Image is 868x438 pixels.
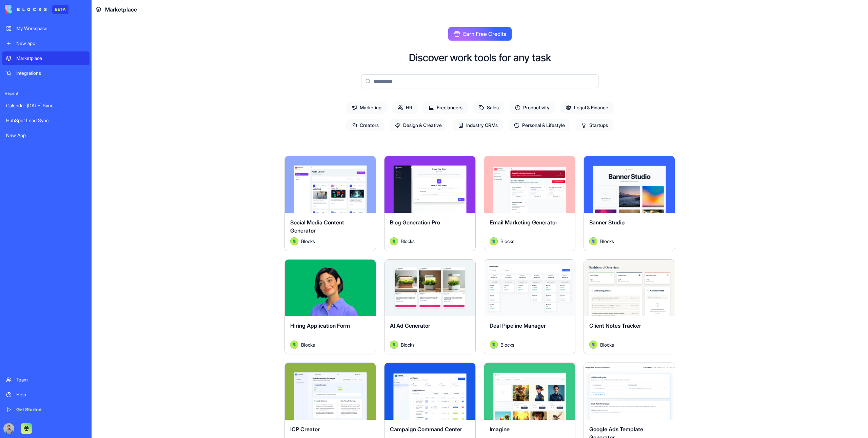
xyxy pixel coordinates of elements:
span: Deal Pipeline Manager [490,322,546,329]
a: New App [2,129,90,142]
span: Legal & Finance [560,102,614,114]
a: Client Notes TrackerAvatarBlocks [584,259,675,355]
span: Creators [346,119,384,131]
img: Avatar [290,237,298,245]
a: Social Media Content GeneratorAvatarBlocks [284,156,376,251]
span: AI Ad Generator [390,322,430,329]
img: Avatar [490,237,498,245]
span: Hiring Application Form [290,322,350,329]
a: Team [2,373,90,387]
div: My Workspace [16,25,85,32]
div: Email Marketing Generator [490,218,570,237]
img: Avatar [589,341,597,349]
span: Freelancers [423,102,468,114]
img: logo [5,5,47,14]
div: Blog Generation Pro [390,218,470,237]
div: AI Ad Generator [390,322,470,341]
a: Integrations [2,66,90,80]
span: Sales [473,102,504,114]
a: Email Marketing GeneratorAvatarBlocks [484,156,575,251]
span: Blocks [301,238,315,245]
span: Earn Free Credits [463,30,506,38]
h2: Discover work tools for any task [409,51,551,64]
a: Hiring Application FormAvatarBlocks [284,259,376,355]
img: image_123650291_bsq8ao.jpg [3,423,14,434]
span: Recent [2,91,90,96]
a: Marketplace [2,51,90,65]
span: Startups [576,119,613,131]
a: Blog Generation ProAvatarBlocks [384,156,476,251]
span: Blocks [401,238,415,245]
div: Integrations [16,70,85,76]
a: Help [2,388,90,401]
span: Social Media Content Generator [290,219,344,234]
span: HR [392,102,418,114]
div: Team [16,376,85,383]
span: Industry CRMs [453,119,503,131]
span: Productivity [510,102,555,114]
div: Deal Pipeline Manager [490,322,570,341]
a: New app [2,37,90,50]
span: Campaign Command Center [390,426,462,433]
span: Marketplace [105,5,137,14]
span: Marketing [346,102,387,114]
a: AI Ad GeneratorAvatarBlocks [384,259,476,355]
div: Help [16,391,85,398]
span: Personal & Lifestyle [509,119,570,131]
div: HubSpot Lead Sync [6,117,85,124]
a: HubSpot Lead Sync [2,114,90,127]
div: Marketplace [16,55,85,62]
div: Client Notes Tracker [589,322,669,341]
a: Deal Pipeline ManagerAvatarBlocks [484,259,575,355]
div: BETA [52,5,68,14]
span: Client Notes Tracker [589,322,641,329]
div: New App [6,132,85,139]
img: Avatar [390,237,398,245]
div: Calendar-[DATE] Sync [6,102,85,109]
img: Avatar [290,341,298,349]
span: Imagine [490,426,510,433]
img: Avatar [390,341,398,349]
span: Blog Generation Pro [390,219,440,226]
div: Social Media Content Generator [290,218,370,237]
span: Blocks [500,238,514,245]
span: Blocks [500,341,514,348]
span: Banner Studio [589,219,625,226]
span: Email Marketing Generator [490,219,557,226]
a: Calendar-[DATE] Sync [2,99,90,112]
a: My Workspace [2,22,90,35]
a: Get Started [2,403,90,416]
div: Hiring Application Form [290,322,370,341]
span: ICP Creator [290,426,320,433]
span: Blocks [600,238,614,245]
div: New app [16,40,85,47]
div: Banner Studio [589,218,669,237]
a: Banner StudioAvatarBlocks [584,156,675,251]
span: Design & Creative [390,119,447,131]
div: Get Started [16,406,85,413]
span: Blocks [600,341,614,348]
a: BETA [5,5,68,14]
img: Avatar [490,341,498,349]
span: Blocks [301,341,315,348]
button: Earn Free Credits [448,27,512,41]
span: Blocks [401,341,415,348]
img: Avatar [589,237,597,245]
